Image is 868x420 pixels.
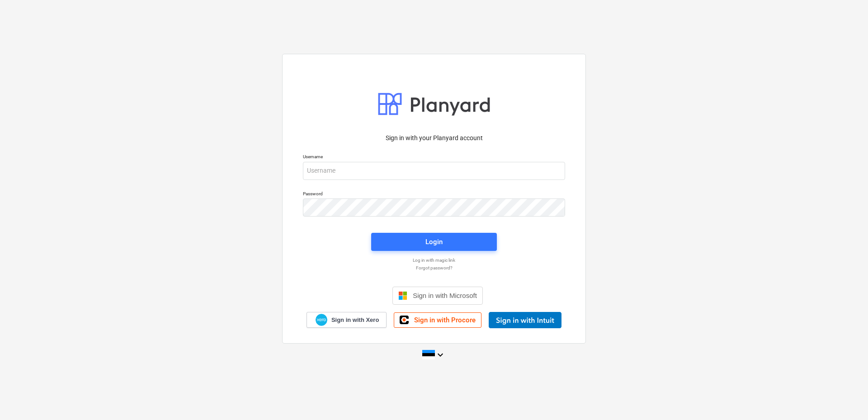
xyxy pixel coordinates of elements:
[298,257,570,263] a: Log in with magic link
[371,233,497,251] button: Login
[316,314,327,326] img: Xero logo
[331,316,379,324] span: Sign in with Xero
[394,312,481,328] a: Sign in with Procore
[307,312,387,328] a: Sign in with Xero
[303,162,565,180] input: Username
[303,191,565,198] p: Password
[414,316,476,324] span: Sign in with Procore
[435,349,446,360] i: keyboard_arrow_down
[398,291,407,300] img: Microsoft logo
[303,154,565,161] p: Username
[413,292,477,299] span: Sign in with Microsoft
[425,236,443,248] div: Login
[303,133,565,143] p: Sign in with your Planyard account
[298,265,570,271] a: Forgot password?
